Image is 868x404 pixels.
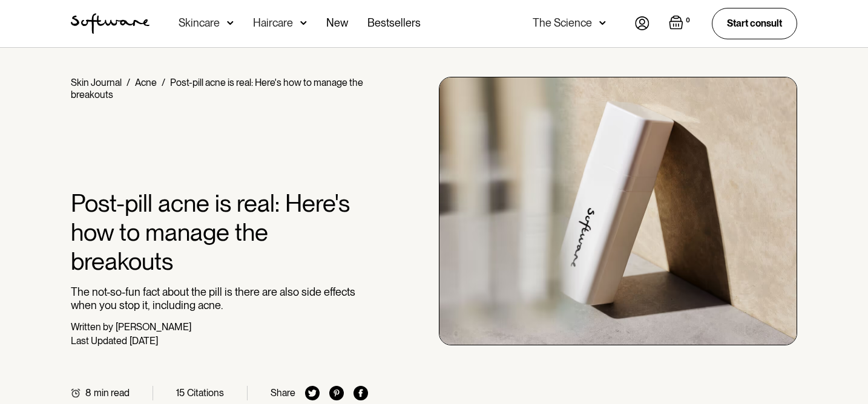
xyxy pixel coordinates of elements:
div: 0 [683,15,692,26]
div: / [127,77,130,88]
h1: Post-pill acne is real: Here's how to manage the breakouts [71,189,368,276]
p: The not-so-fun fact about the pill is there are also side effects when you stop it, including acne. [71,285,368,311]
div: Post-pill acne is real: Here's how to manage the breakouts [71,77,363,100]
img: pinterest icon [329,386,344,400]
div: 15 [176,387,185,399]
a: Skin Journal [71,77,122,88]
a: Open empty cart [669,15,692,32]
div: Last Updated [71,335,127,347]
div: [PERSON_NAME] [116,321,191,333]
div: 8 [85,387,91,399]
img: facebook icon [353,386,368,400]
div: Citations [187,387,224,399]
div: min read [94,387,130,399]
img: arrow down [300,17,307,29]
div: / [162,77,165,88]
a: Acne [135,77,157,88]
div: Skincare [179,17,220,29]
img: arrow down [599,17,606,29]
a: Start consult [712,8,797,39]
img: Software Logo [71,13,150,34]
div: [DATE] [130,335,158,347]
div: Haircare [253,17,293,29]
img: arrow down [227,17,234,29]
div: Share [271,387,295,399]
div: The Science [533,17,592,29]
div: Written by [71,321,113,333]
img: twitter icon [305,386,320,400]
